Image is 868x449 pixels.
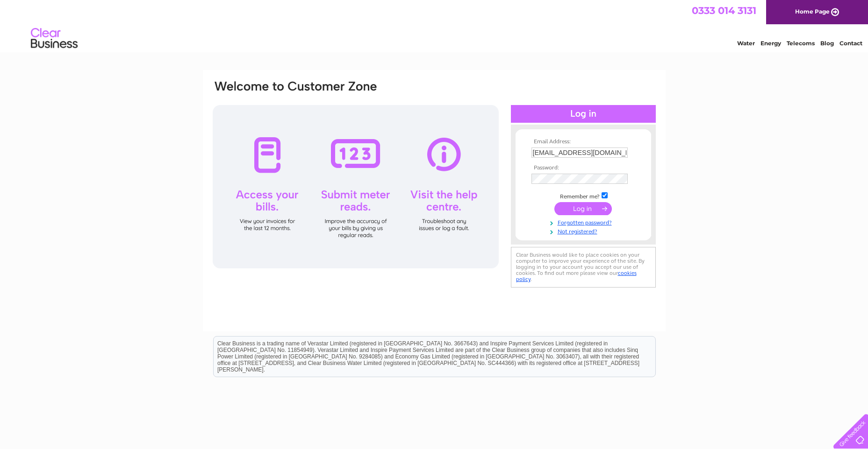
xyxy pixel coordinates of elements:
a: Water [737,40,755,47]
div: Clear Business would like to place cookies on your computer to improve your experience of the sit... [511,247,656,288]
div: Clear Business is a trading name of Verastar Limited (registered in [GEOGRAPHIC_DATA] No. 3667643... [214,5,655,45]
input: Submit [554,202,612,215]
a: Not registered? [531,226,638,235]
a: Telecoms [787,40,815,47]
a: Energy [760,40,781,47]
th: Password: [529,165,638,171]
a: 0333 014 3131 [692,5,756,16]
th: Email Address: [529,139,638,145]
a: Contact [839,40,862,47]
a: cookies policy [516,270,637,282]
a: Blog [820,40,834,47]
img: logo.png [30,24,78,53]
a: Forgotten password? [531,217,638,226]
td: Remember me? [529,191,638,200]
